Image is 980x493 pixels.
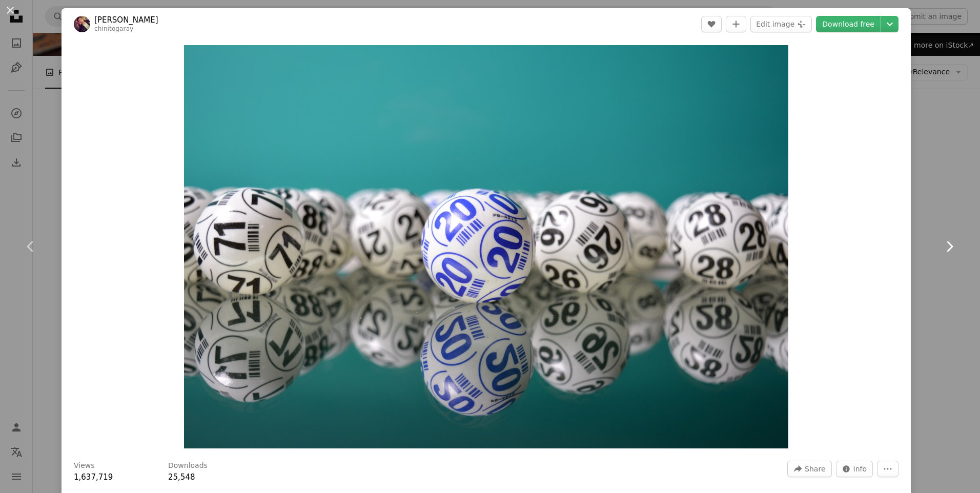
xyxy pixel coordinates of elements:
[184,45,788,448] button: Zoom in on this image
[726,16,746,32] button: Add to Collection
[787,461,831,477] button: Share this image
[168,461,208,471] h3: Downloads
[836,461,873,477] button: Stats about this image
[805,461,825,477] span: Share
[94,25,133,32] a: chinitogaray
[816,16,881,32] a: Download free
[918,197,980,296] a: Next
[701,16,722,32] button: Like
[853,461,867,477] span: Info
[184,45,788,448] img: white and blue round ornament
[74,473,113,482] span: 1,637,719
[74,461,95,471] h3: Views
[74,16,90,32] img: Go to Alejandro Garay's profile
[881,16,899,32] button: Choose download size
[168,473,195,482] span: 25,548
[94,15,158,25] a: [PERSON_NAME]
[877,461,899,477] button: More Actions
[750,16,812,32] button: Edit image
